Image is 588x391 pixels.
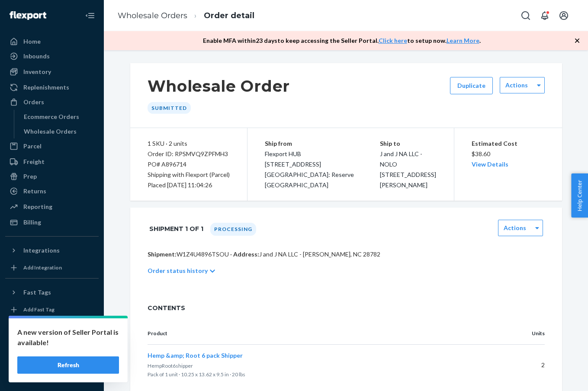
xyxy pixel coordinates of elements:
div: Processing [210,223,256,236]
span: Shipment: [148,250,177,258]
button: Refresh [17,356,119,374]
div: Fast Tags [23,288,51,297]
button: Open Search Box [517,7,534,24]
a: Replenishments [5,80,99,94]
div: Inbounds [23,52,50,61]
a: Wholesale Orders [118,11,187,20]
a: Freight [5,155,99,169]
div: 1 SKU · 2 units [148,138,230,149]
a: Inbounds [5,49,99,63]
button: Open account menu [555,7,572,24]
ol: breadcrumbs [111,3,261,29]
h1: Shipment 1 of 1 [149,220,203,238]
a: Learn More [447,37,479,44]
a: Order detail [204,11,254,20]
a: Settings [5,323,99,337]
button: Give Feedback [5,367,99,381]
button: Close Navigation [81,7,99,24]
p: Enable MFA within 23 days to keep accessing the Seller Portal. to setup now. . [203,36,481,45]
span: HempRoot6shipper [148,362,193,369]
button: Duplicate [450,77,493,94]
span: Flexport HUB [STREET_ADDRESS][GEOGRAPHIC_DATA]: Reserve [GEOGRAPHIC_DATA] [265,150,354,189]
div: Returns [23,187,46,195]
a: Help Center [5,352,99,366]
span: J and J NA LLC - NOLO [STREET_ADDRESS][PERSON_NAME] [380,150,436,189]
a: Returns [5,184,99,198]
p: Product [148,330,495,337]
button: Hemp &amp; Root 6 pack Shipper [148,351,243,360]
p: Ship from [265,138,380,149]
div: Inventory [23,67,51,76]
p: Shipping with Flexport (Parcel) [148,170,230,180]
a: Ecommerce Orders [19,110,99,124]
a: Add Fast Tag [5,303,99,317]
button: Integrations [5,244,99,257]
span: Hemp &amp; Root 6 pack Shipper [148,352,243,359]
button: Fast Tags [5,285,99,299]
a: Reporting [5,200,99,214]
a: Home [5,35,99,48]
a: Billing [5,215,99,229]
div: Add Integration [23,264,62,271]
button: Open notifications [536,7,553,24]
h1: Wholesale Order [148,77,290,95]
p: Pack of 1 unit · 10.25 x 13.62 x 9.5 in · 20 lbs [148,370,495,379]
p: Ship to [380,138,437,149]
div: Billing [23,218,41,227]
a: Parcel [5,139,99,153]
div: Ecommerce Orders [24,112,79,121]
img: Flexport logo [10,11,46,20]
div: Freight [23,157,45,166]
label: Actions [505,81,528,90]
iframe: Opens a widget where you can chat to one of our agents [532,365,579,387]
a: Prep [5,170,99,183]
a: Wholesale Orders [19,125,99,138]
div: Wholesale Orders [24,127,77,136]
a: Click here [379,37,407,44]
button: Talk to Support [5,337,99,351]
span: Address: [233,250,259,258]
div: Orders [23,98,44,106]
div: Reporting [23,202,52,211]
div: Placed [DATE] 11:04:26 [148,180,230,190]
p: A new version of Seller Portal is available! [17,327,119,348]
span: CONTENTS [148,304,545,312]
a: Orders [5,95,99,109]
div: Parcel [23,142,42,151]
div: Replenishments [23,83,69,92]
div: $38.60 [472,138,545,170]
p: Estimated Cost [472,138,545,149]
p: 2 [508,361,545,369]
label: Actions [504,224,526,232]
div: Integrations [23,246,60,255]
div: Order ID: RPSMVQ9ZPFMH3 [148,149,230,159]
div: Prep [23,172,37,181]
div: Home [23,37,41,46]
a: View Details [472,160,508,168]
div: Submitted [148,102,191,114]
button: Help Center [571,173,588,218]
p: Order status history [148,266,208,275]
p: W1Z4U4896TSOU · J and J NA LLC - [PERSON_NAME], NC 28782 [148,250,545,259]
a: Add Integration [5,261,99,275]
div: Add Fast Tag [23,306,55,313]
div: PO# A896714 [148,159,230,170]
a: Inventory [5,65,99,79]
p: Units [508,330,545,337]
